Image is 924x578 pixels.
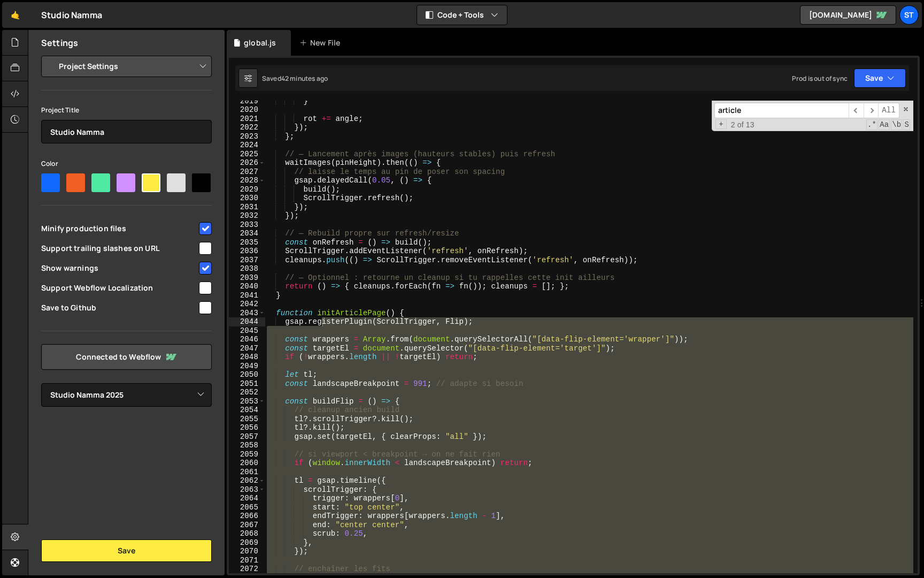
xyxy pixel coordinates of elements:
[229,211,265,220] div: 2032
[229,264,265,273] div: 2038
[229,397,265,406] div: 2053
[849,103,864,118] span: ​
[229,379,265,389] div: 2051
[229,529,265,538] div: 2068
[229,459,265,468] div: 2060
[229,512,265,521] div: 2066
[229,326,265,336] div: 2045
[229,353,265,362] div: 2048
[229,238,265,247] div: 2035
[41,283,197,293] span: Support Webflow Localization
[41,9,102,21] div: Studio Namma
[229,168,265,177] div: 2027
[229,273,265,283] div: 2039
[229,220,265,230] div: 2033
[792,74,848,83] div: Prod is out of sync
[41,158,58,169] label: Color
[41,539,212,562] button: Save
[229,388,265,397] div: 2052
[715,119,727,130] span: Toggle Replace mode
[229,150,265,159] div: 2025
[891,119,902,130] span: Whole Word Search
[229,556,265,565] div: 2071
[229,423,265,432] div: 2056
[229,203,265,212] div: 2031
[800,5,896,25] a: [DOMAIN_NAME]
[229,247,265,256] div: 2036
[229,547,265,556] div: 2070
[41,120,212,143] input: Project name
[244,37,276,48] div: global.js
[41,37,78,49] h2: Settings
[299,37,344,48] div: New File
[229,415,265,424] div: 2055
[229,105,265,115] div: 2020
[229,115,265,124] div: 2021
[229,194,265,203] div: 2030
[229,370,265,379] div: 2050
[866,119,877,130] span: RegExp Search
[229,132,265,141] div: 2023
[229,521,265,530] div: 2067
[229,317,265,326] div: 2044
[229,432,265,442] div: 2057
[229,282,265,291] div: 2040
[229,494,265,503] div: 2064
[417,5,507,25] button: Code + Tools
[41,223,197,234] span: Minify production files
[229,468,265,477] div: 2061
[229,185,265,194] div: 2029
[229,309,265,318] div: 2043
[229,141,265,150] div: 2024
[229,256,265,265] div: 2037
[41,243,197,254] span: Support trailing slashes on URL
[854,69,906,88] button: Save
[229,158,265,168] div: 2026
[714,103,849,118] input: Search for
[229,538,265,547] div: 2069
[864,103,879,118] span: ​
[229,229,265,238] div: 2034
[229,362,265,371] div: 2049
[229,335,265,344] div: 2046
[41,263,197,273] span: Show warnings
[229,176,265,185] div: 2028
[2,2,28,28] a: 🤙
[229,344,265,353] div: 2047
[281,74,328,83] div: 42 minutes ago
[229,503,265,512] div: 2065
[229,565,265,574] div: 2072
[878,103,899,118] span: Alt-Enter
[229,450,265,459] div: 2059
[41,105,79,116] label: Project Title
[229,123,265,132] div: 2022
[727,120,759,130] span: 2 of 13
[903,119,910,130] span: Search In Selection
[229,406,265,415] div: 2054
[262,74,328,83] div: Saved
[229,300,265,309] div: 2042
[899,5,919,25] a: St
[229,441,265,450] div: 2058
[229,97,265,106] div: 2019
[41,302,197,313] span: Save to Github
[229,485,265,495] div: 2063
[879,119,890,130] span: CaseSensitive Search
[41,344,212,370] a: Connected to Webflow
[229,291,265,300] div: 2041
[229,476,265,485] div: 2062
